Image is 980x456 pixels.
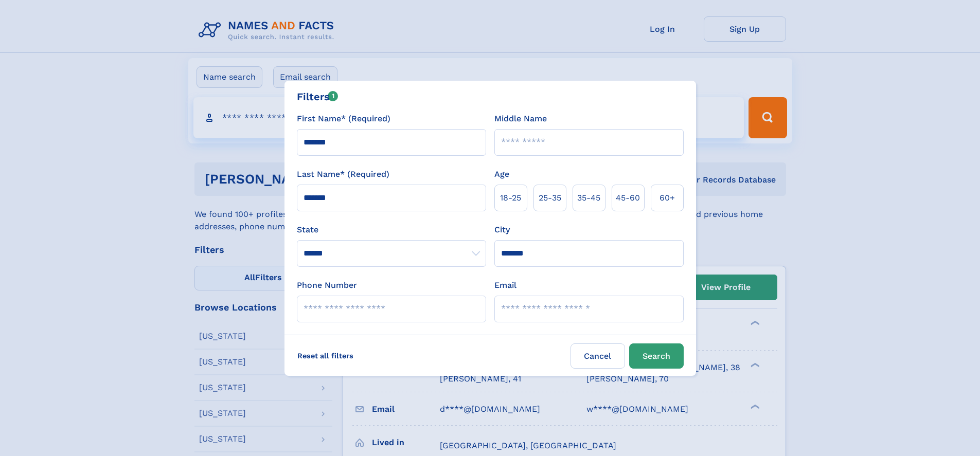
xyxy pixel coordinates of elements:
label: Age [494,168,509,180]
div: Filters [297,89,338,104]
span: 60+ [660,192,675,204]
span: 18‑25 [500,192,521,204]
span: 45‑60 [616,192,640,204]
label: Cancel [571,343,625,369]
button: Search [629,343,684,369]
label: Email [494,279,516,291]
label: State [297,224,486,236]
label: First Name* (Required) [297,113,390,125]
label: Middle Name [494,113,547,125]
label: City [494,224,510,236]
label: Last Name* (Required) [297,168,389,180]
label: Phone Number [297,279,357,291]
span: 35‑45 [577,192,600,204]
span: 25‑35 [539,192,561,204]
label: Reset all filters [291,343,360,368]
